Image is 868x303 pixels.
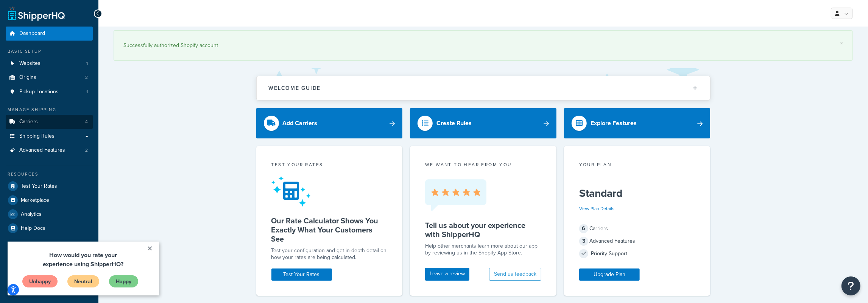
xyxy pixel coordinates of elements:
a: Explore Features [564,108,711,138]
li: Pickup Locations [6,85,93,99]
div: Priority Support [579,248,695,259]
span: Analytics [21,211,42,218]
a: Shipping Rules [6,129,93,143]
span: Carriers [19,119,38,125]
a: Leave a review [425,268,469,281]
span: 1 [86,89,88,95]
div: Successfully authorized Shopify account [123,40,843,51]
h5: Standard [579,187,695,199]
a: Carriers4 [6,115,93,129]
div: Advanced Features [579,236,695,246]
a: × [840,40,843,46]
div: Basic Setup [6,48,93,55]
p: Help other merchants learn more about our app by reviewing us in the Shopify App Store. [425,243,541,256]
a: Advanced Features2 [6,143,93,157]
a: Unhappy [14,33,50,46]
span: Test Your Rates [21,183,57,190]
span: How would you rate your experience using ShipperHQ? [36,9,116,27]
h2: Welcome Guide [269,85,321,91]
div: Manage Shipping [6,107,93,113]
li: Advanced Features [6,143,93,157]
a: Websites1 [6,57,93,71]
li: Origins [6,71,93,85]
span: Shipping Rules [19,133,55,140]
div: Create Rules [436,118,472,129]
span: Advanced Features [19,147,65,154]
span: 2 [85,147,88,154]
p: we want to hear from you [425,161,541,168]
div: Add Carriers [283,118,318,129]
span: 4 [85,119,88,125]
li: Websites [6,57,93,71]
h5: Tell us about your experience with ShipperHQ [425,221,541,239]
span: Websites [19,60,41,67]
a: Neutral [59,33,92,46]
span: Pickup Locations [19,89,59,95]
span: Origins [19,74,36,81]
a: Add Carriers [256,108,403,138]
div: Explore Features [591,118,637,129]
span: 6 [579,224,588,233]
a: Create Rules [410,108,556,138]
div: Your Plan [579,161,695,170]
a: Dashboard [6,27,93,41]
span: 3 [579,237,588,246]
a: Analytics [6,207,93,221]
span: Help Docs [21,225,45,232]
a: Marketplace [6,193,93,207]
h5: Our Rate Calculator Shows You Exactly What Your Customers See [271,216,388,243]
button: Open Resource Center [842,276,860,295]
a: Help Docs [6,221,93,235]
div: Test your rates [271,161,388,170]
a: Test Your Rates [271,268,332,281]
a: Happy [101,33,131,46]
button: Welcome Guide [257,76,710,100]
div: Carriers [579,223,695,234]
a: View Plan Details [579,205,614,212]
span: 2 [85,74,88,81]
span: Marketplace [21,197,49,204]
span: Dashboard [19,30,45,37]
div: Test your configuration and get in-depth detail on how your rates are being calculated. [271,247,388,261]
button: Send us feedback [489,268,541,281]
a: Origins2 [6,71,93,85]
span: 1 [86,60,88,67]
a: Upgrade Plan [579,268,640,281]
a: Pickup Locations1 [6,85,93,99]
li: Carriers [6,115,93,129]
a: Test Your Rates [6,179,93,193]
div: Resources [6,171,93,177]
